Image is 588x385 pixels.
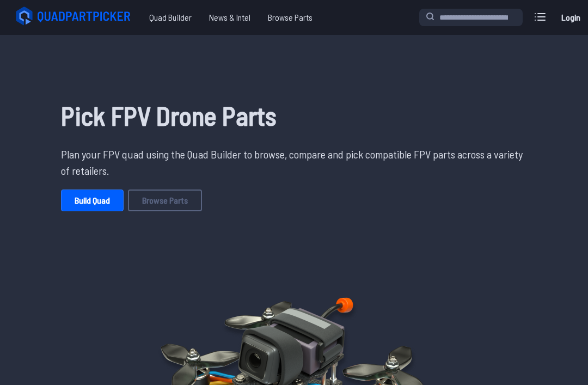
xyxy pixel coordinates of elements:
[200,7,259,28] a: News & Intel
[259,7,321,28] a: Browse Parts
[140,7,200,28] a: Quad Builder
[61,146,527,179] p: Plan your FPV quad using the Quad Builder to browse, compare and pick compatible FPV parts across...
[128,190,202,211] a: Browse Parts
[558,7,584,28] a: Login
[61,96,527,135] h1: Pick FPV Drone Parts
[61,190,124,211] a: Build Quad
